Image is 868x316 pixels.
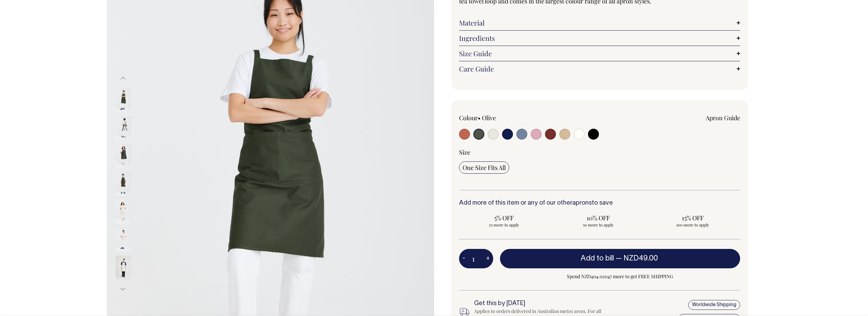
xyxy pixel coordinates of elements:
span: One Size Fits All [462,163,506,172]
button: + [483,252,493,266]
img: olive [116,172,131,195]
span: 100 more to apply [651,222,735,227]
input: 5% OFF 25 more to apply [459,212,549,230]
img: natural [116,200,131,223]
span: 25 more to apply [462,222,546,227]
a: Material [459,19,740,27]
img: olive [116,88,131,112]
img: olive [116,144,131,168]
button: Add to bill —NZD49.00 [500,249,740,268]
span: Add to bill [580,255,614,262]
img: olive [116,116,131,140]
a: Size Guide [459,49,740,58]
div: Colour [459,114,572,122]
a: Care Guide [459,65,740,73]
span: — [616,255,660,262]
input: 10% OFF 50 more to apply [553,212,644,230]
h6: Add more of this item or any of our other to save [459,200,740,207]
span: NZD49.00 [623,255,658,262]
input: 15% OFF 100 more to apply [648,212,738,230]
span: 5% OFF [462,214,546,222]
img: natural [116,255,131,279]
span: 50 more to apply [557,222,640,227]
h6: Get this by [DATE] [474,300,613,307]
button: Next [118,281,128,297]
span: • [478,114,481,122]
button: - [459,252,469,266]
span: Spend NZD404.02047 more to get FREE SHIPPING [500,272,740,281]
a: aprons [572,200,592,206]
label: Olive [482,114,496,122]
a: Ingredients [459,34,740,42]
input: One Size Fits All [459,161,509,174]
button: Previous [118,71,128,86]
div: Size [459,148,740,156]
a: Apron Guide [706,114,740,122]
img: natural [116,227,131,251]
span: 10% OFF [557,214,640,222]
span: 15% OFF [651,214,735,222]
